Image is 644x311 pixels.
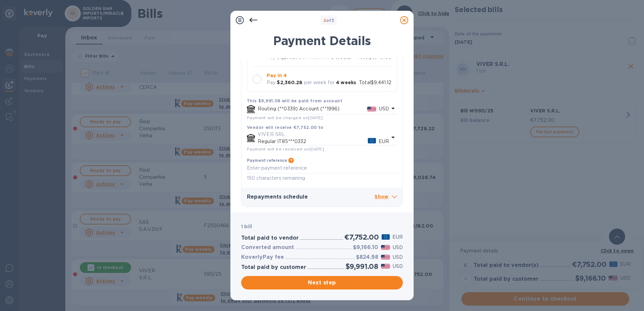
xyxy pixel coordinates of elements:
p: EUR [379,138,389,145]
p: USD [393,263,403,270]
h3: Payment reference [247,158,287,163]
b: 4 weeks [336,80,356,85]
h3: Total paid to vendor [241,235,299,241]
p: Regular IT85***0332 [258,138,368,145]
b: Pay in 4 [267,73,287,78]
img: USD [367,107,376,111]
h2: $9,991.08 [346,262,378,271]
b: $2,360.28 [277,80,302,85]
span: Next step [247,279,397,287]
p: USD [393,244,403,251]
img: USD [381,245,390,250]
h3: $824.98 [356,254,378,261]
span: Payment will be received on [DATE] [247,146,324,151]
b: Vendor will receive €7,752.00 to [247,125,324,130]
b: 1 bill [241,224,252,229]
p: Routing (**0339) Account (**1996) [258,105,367,112]
b: This $9,991.08 will be paid from account [247,98,342,103]
h3: $9,166.10 [353,244,378,251]
p: 150 characters remaining [247,174,397,182]
h1: Payment Details [241,34,403,48]
h3: Repayments schedule [247,194,375,200]
p: USD [379,105,389,112]
img: USD [381,255,390,260]
p: per week for [304,79,335,86]
b: of 3 [323,18,334,23]
img: USD [381,264,390,269]
h3: Converted amount [241,244,294,251]
p: Total $9,441.12 [359,79,391,86]
span: Payment will be charged on [DATE] [247,115,323,120]
h3: Total paid by customer [241,264,306,271]
p: Pay [267,79,276,86]
button: Next step [241,276,403,289]
h2: €7,752.00 [344,233,379,241]
p: VIVER SRL [258,131,389,138]
p: USD [393,254,403,261]
span: 2 [323,18,326,23]
p: Show [375,193,397,201]
p: EUR [392,234,403,241]
h3: KoverlyPay fee [241,254,284,261]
